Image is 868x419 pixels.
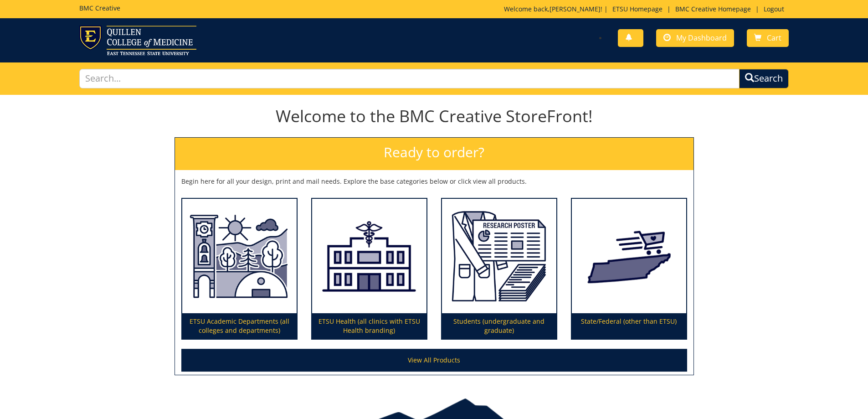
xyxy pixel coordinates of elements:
img: ETSU Academic Departments (all colleges and departments) [182,199,297,314]
img: State/Federal (other than ETSU) [572,199,686,314]
p: Students (undergraduate and graduate) [442,313,556,339]
p: ETSU Health (all clinics with ETSU Health branding) [312,313,426,339]
a: ETSU Health (all clinics with ETSU Health branding) [312,199,426,339]
span: My Dashboard [676,33,727,43]
a: Logout [759,5,789,13]
p: ETSU Academic Departments (all colleges and departments) [182,313,297,339]
h5: BMC Creative [79,5,120,11]
img: ETSU logo [79,26,196,55]
button: Search [739,69,789,88]
a: ETSU Homepage [608,5,667,13]
p: Begin here for all your design, print and mail needs. Explore the base categories below or click ... [181,177,687,186]
img: ETSU Health (all clinics with ETSU Health branding) [312,199,426,314]
h2: Ready to order? [175,138,693,170]
input: Search... [79,69,740,88]
img: Students (undergraduate and graduate) [442,199,556,314]
h1: Welcome to the BMC Creative StoreFront! [175,107,694,125]
a: Students (undergraduate and graduate) [442,199,556,339]
a: ETSU Academic Departments (all colleges and departments) [182,199,297,339]
a: State/Federal (other than ETSU) [572,199,686,339]
p: Welcome back, ! | | | [504,5,789,14]
a: View All Products [181,349,687,372]
a: BMC Creative Homepage [671,5,755,13]
a: My Dashboard [656,29,734,47]
span: Cart [767,33,781,43]
p: State/Federal (other than ETSU) [572,313,686,339]
a: Cart [747,29,789,47]
a: [PERSON_NAME] [550,5,601,13]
